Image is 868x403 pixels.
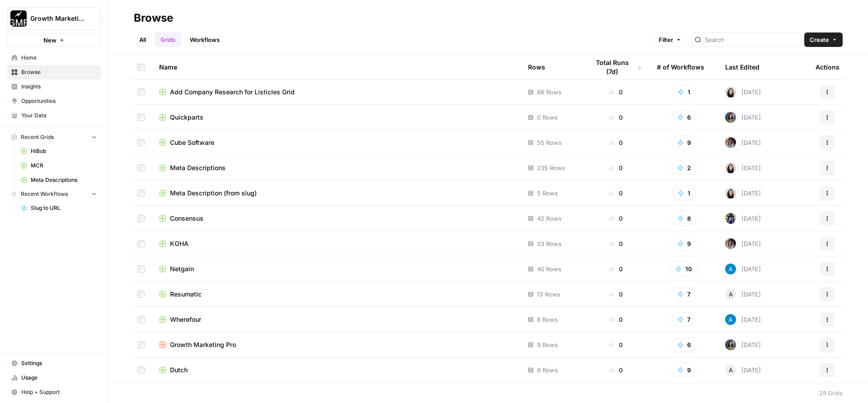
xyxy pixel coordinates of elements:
span: 0 Rows [537,113,558,122]
img: do124gdx894f335zdccqe6wlef5a [725,314,736,325]
img: q840ambyqsdkpt4363qgssii3vef [725,112,736,123]
span: HiBob [31,147,97,155]
div: 0 [589,340,642,349]
img: t5ef5oef8zpw1w4g2xghobes91mw [725,188,736,199]
a: Resumatic [159,290,514,299]
img: t5ef5oef8zpw1w4g2xghobes91mw [725,162,736,173]
span: MCR [31,162,97,170]
button: Create [804,32,843,47]
span: 13 Rows [537,290,560,299]
span: 55 Rows [537,138,561,147]
a: Opportunities [7,94,101,108]
button: 10 [670,262,698,276]
span: Recent Workflows [21,190,68,198]
a: Dutch [159,366,514,375]
button: 7 [671,312,696,327]
span: Meta Descriptions [170,163,226,172]
div: [DATE] [725,238,761,249]
a: Meta Descriptions [17,173,101,187]
a: Workflows [184,32,225,47]
button: Help + Support [7,385,101,399]
span: Slug to URL [31,204,97,212]
button: 8 [671,211,697,226]
span: Settings [21,359,97,367]
div: [DATE] [725,188,761,199]
img: rw7z87w77s6b6ah2potetxv1z3h6 [725,137,736,148]
a: Wherefour [159,315,514,324]
a: KOHA [159,239,514,248]
span: A [729,366,733,375]
span: Insights [21,83,97,91]
a: Consensus [159,214,514,223]
span: Add Company Research for Listicles Grid [170,88,295,97]
span: Netgain [170,264,194,273]
a: Growth Marketing Pro [159,340,514,349]
div: 0 [589,239,642,248]
div: [DATE] [725,112,761,123]
div: 0 [589,88,642,97]
span: Meta Description (from slug) [170,189,257,198]
span: 9 Rows [537,340,558,349]
div: 0 [589,264,642,273]
div: 0 [589,163,642,172]
input: Search [705,35,797,44]
a: Browse [7,65,101,79]
img: do124gdx894f335zdccqe6wlef5a [725,264,736,274]
a: Meta Descriptions [159,163,514,172]
button: 2 [671,161,697,175]
a: Insights [7,79,101,94]
div: 0 [589,214,642,223]
span: Quickparts [170,113,203,122]
button: Recent Workflows [7,187,101,201]
span: Create [810,35,829,44]
div: [DATE] [725,87,761,97]
div: [DATE] [725,264,761,274]
span: Resumatic [170,290,202,299]
span: Cube Software [170,138,214,147]
div: 0 [589,290,642,299]
span: 42 Rows [537,214,561,223]
span: 6 Rows [537,366,558,375]
a: Grids [155,32,181,47]
button: 6 [671,338,697,352]
img: t5ef5oef8zpw1w4g2xghobes91mw [725,87,736,97]
span: 40 Rows [537,264,561,273]
div: 0 [589,366,642,375]
a: Cube Software [159,138,514,147]
img: rw7z87w77s6b6ah2potetxv1z3h6 [725,238,736,249]
span: Usage [21,374,97,382]
div: 0 [589,189,642,198]
span: Growth Marketing Pro [170,340,236,349]
button: 6 [671,110,697,125]
a: Usage [7,371,101,385]
div: [DATE] [725,213,761,224]
button: 9 [671,236,697,251]
div: 0 [589,315,642,324]
a: Quickparts [159,113,514,122]
a: All [134,32,151,47]
button: Workspace: Growth Marketing Pro [7,7,101,30]
span: Your Data [21,111,97,120]
span: 33 Rows [537,239,561,248]
div: [DATE] [725,289,761,300]
span: Meta Descriptions [31,176,97,184]
button: 1 [672,186,696,200]
div: [DATE] [725,137,761,148]
button: Filter [653,32,687,47]
a: Add Company Research for Listicles Grid [159,88,514,97]
div: [DATE] [725,339,761,350]
div: 0 [589,113,642,122]
div: Browse [134,11,173,25]
span: Growth Marketing Pro [30,14,85,23]
button: 1 [672,85,696,99]
span: New [43,36,57,45]
span: A [729,290,733,299]
span: 5 Rows [537,189,558,198]
span: Consensus [170,214,203,223]
span: Opportunities [21,97,97,105]
div: Actions [816,55,840,79]
div: [DATE] [725,162,761,173]
img: 1kulrwws7z7uriwfyvd2p64fmt1m [725,213,736,224]
button: 9 [671,363,697,377]
span: Browse [21,68,97,76]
